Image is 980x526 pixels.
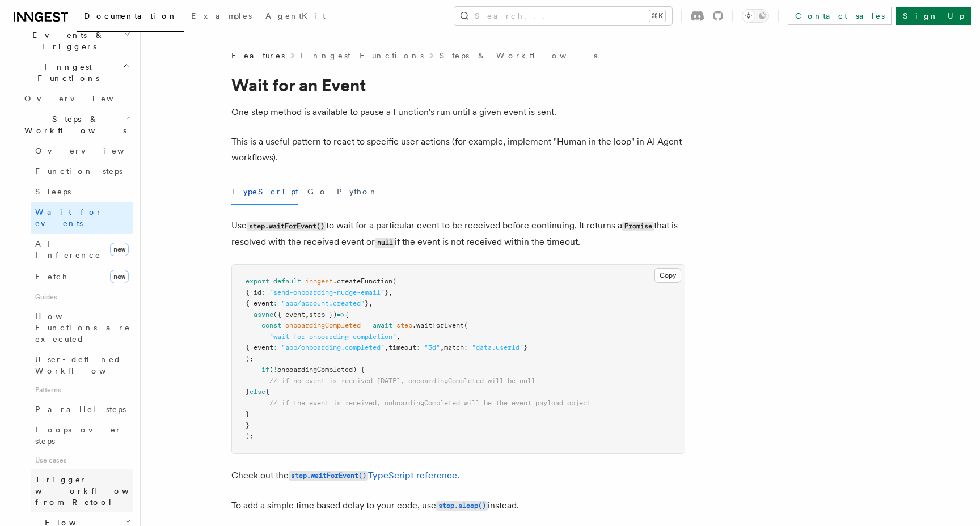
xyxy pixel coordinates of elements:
span: Sleeps [35,187,71,196]
p: This is a useful pattern to react to specific user actions (for example, implement "Human in the ... [231,134,685,166]
span: { [265,388,269,396]
span: ); [246,432,254,440]
a: Sign Up [896,7,971,25]
a: User-defined Workflows [31,349,133,381]
span: { event [246,343,273,351]
span: : [273,343,277,351]
span: , [388,289,392,296]
a: Examples [184,3,259,31]
span: "app/account.created" [281,299,365,307]
span: step [396,321,412,329]
span: "send-onboarding-nudge-email" [269,289,385,296]
span: Overview [24,94,141,103]
div: Steps & Workflows [20,141,133,512]
span: step }) [309,311,337,319]
p: One step method is available to pause a Function's run until a given event is sent. [231,104,685,120]
span: Features [231,50,285,61]
a: Function steps [31,161,133,181]
a: Fetchnew [31,265,133,288]
span: , [385,343,388,351]
span: const [261,321,281,329]
a: AI Inferencenew [31,234,133,265]
a: step.waitForEvent()TypeScript reference. [289,470,459,481]
span: ( [392,277,396,285]
span: => [337,311,345,319]
span: } [246,410,250,418]
button: Inngest Functions [9,57,133,88]
h1: Wait for an Event [231,75,685,95]
button: Steps & Workflows [20,109,133,141]
span: // if no event is received [DATE], onboardingCompleted will be null [269,377,535,385]
p: Use to wait for a particular event to be received before continuing. It returns a that is resolve... [231,218,685,251]
a: Inngest Functions [301,50,424,61]
span: , [305,311,309,319]
span: default [273,277,301,285]
a: step.sleep() [436,500,488,511]
a: How Functions are executed [31,306,133,349]
button: Python [337,179,378,205]
span: } [246,388,250,396]
span: Patterns [31,381,133,399]
span: Guides [31,288,133,306]
span: = [365,321,369,329]
span: "wait-for-onboarding-completion" [269,333,396,341]
span: "data.userId" [472,343,523,351]
span: new [110,270,129,283]
a: Documentation [77,3,184,32]
span: } [385,289,388,296]
span: AgentKit [265,11,326,20]
a: Loops over steps [31,419,133,451]
span: { [345,311,349,319]
span: Overview [35,146,152,155]
button: Events & Triggers [9,25,133,57]
span: Use cases [31,451,133,469]
span: { id [246,289,261,296]
span: ({ event [273,311,305,319]
button: Search...⌘K [454,7,672,25]
span: ( [464,321,468,329]
a: Overview [31,141,133,161]
a: Overview [20,88,133,109]
a: AgentKit [259,3,332,31]
a: Trigger workflows from Retool [31,469,133,512]
span: , [440,343,444,351]
span: "app/onboarding.completed" [281,343,385,351]
span: .createFunction [333,277,392,285]
span: new [110,243,129,256]
span: Examples [191,11,252,20]
button: Go [307,179,328,205]
a: Parallel steps [31,399,133,419]
p: Check out the [231,468,685,484]
span: match [444,343,464,351]
span: .waitForEvent [412,321,464,329]
span: : [273,299,277,307]
span: } [365,299,369,307]
span: Inngest Functions [9,61,122,84]
span: , [396,333,400,341]
a: Wait for events [31,202,133,234]
span: User-defined Workflows [35,355,137,375]
span: onboardingCompleted) { [277,366,365,374]
span: timeout [388,343,416,351]
span: } [523,343,527,351]
code: Promise [622,222,654,231]
span: Trigger workflows from Retool [35,475,160,507]
span: : [416,343,420,351]
code: null [375,238,395,248]
span: How Functions are executed [35,312,130,343]
a: Sleeps [31,181,133,202]
kbd: ⌘K [649,10,665,22]
a: Contact sales [788,7,892,25]
code: step.waitForEvent() [289,471,368,481]
span: async [254,311,273,319]
button: Toggle dark mode [742,9,769,23]
span: : [261,289,265,296]
span: Wait for events [35,207,103,228]
span: // if the event is received, onboardingCompleted will be the event payload object [269,399,591,407]
span: } [246,421,250,429]
a: Steps & Workflows [440,50,597,61]
span: Documentation [84,11,178,20]
span: Steps & Workflows [20,113,126,136]
span: AI Inference [35,239,101,260]
span: : [464,343,468,351]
